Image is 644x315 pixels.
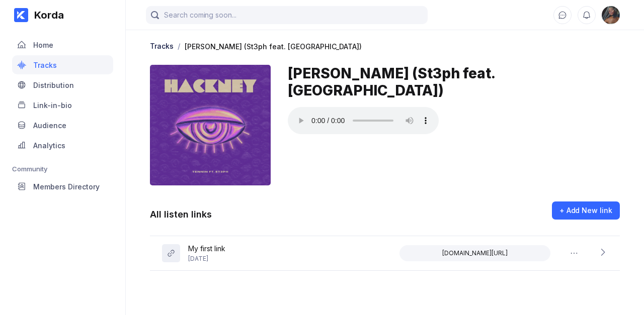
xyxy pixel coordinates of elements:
input: Search coming soon... [146,6,428,24]
div: + Add New link [559,205,612,216]
div: [PERSON_NAME] (St3ph feat. [GEOGRAPHIC_DATA]) [288,65,620,99]
a: Home [12,35,113,55]
div: [PERSON_NAME] (St3ph feat. [GEOGRAPHIC_DATA]) [185,42,362,51]
div: [DOMAIN_NAME][URL] [442,249,508,257]
div: Tracks [150,42,174,50]
div: Audience [33,121,66,130]
a: Tracks [12,55,113,75]
div: Tennin [602,6,620,24]
div: My first link [188,244,225,255]
div: Distribution [33,81,74,89]
div: [DATE] [188,255,225,262]
a: Link-in-bio [12,95,113,116]
div: Korda [28,9,64,21]
div: All listen links [150,209,212,220]
div: Analytics [33,141,65,150]
a: Tracks [150,41,174,50]
div: Members Directory [33,182,100,191]
a: Analytics [12,136,113,156]
button: [DOMAIN_NAME][URL] [399,245,550,261]
button: + Add New link [552,201,620,220]
img: 160x160 [602,6,620,24]
a: Members Directory [12,177,113,197]
a: Audience [12,116,113,136]
div: / [178,41,181,51]
div: Tracks [33,61,57,69]
div: Link-in-bio [33,101,72,110]
div: Community [12,165,113,173]
div: Home [33,41,53,49]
